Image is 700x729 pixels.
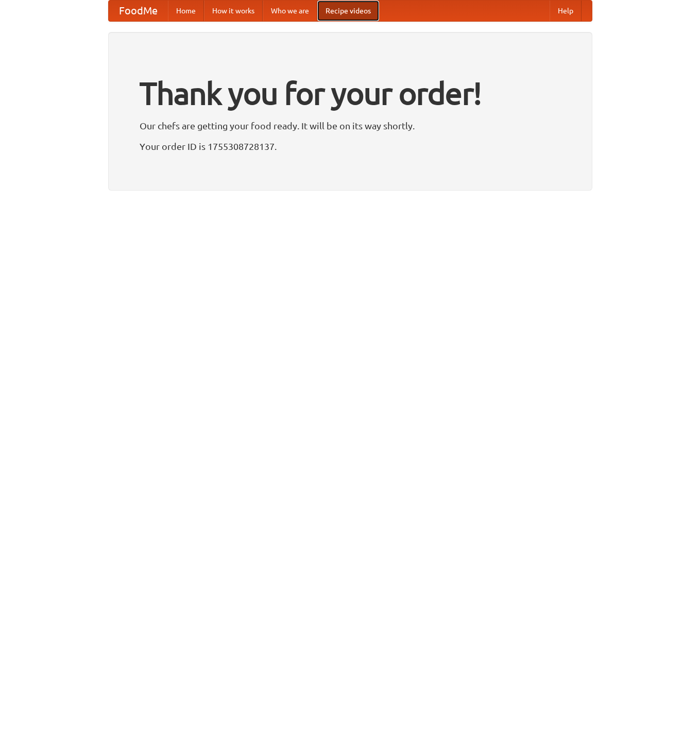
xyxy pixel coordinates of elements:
[168,1,204,21] a: Home
[317,1,379,21] a: Recipe videos
[140,69,561,118] h1: Thank you for your order!
[140,118,561,133] p: Our chefs are getting your food ready. It will be on its way shortly.
[204,1,263,21] a: How it works
[550,1,582,21] a: Help
[140,139,561,154] p: Your order ID is 1755308728137.
[109,1,168,21] a: FoodMe
[263,1,317,21] a: Who we are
